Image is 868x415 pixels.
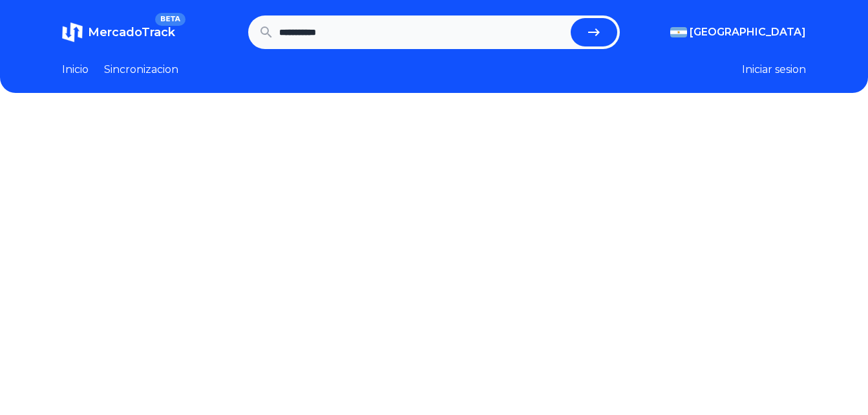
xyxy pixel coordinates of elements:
[62,22,83,43] img: MercadoTrack
[104,62,178,77] a: Sincronizacion
[88,25,175,39] span: MercadoTrack
[670,25,806,40] button: [GEOGRAPHIC_DATA]
[62,62,89,77] a: Inicio
[690,25,806,40] span: [GEOGRAPHIC_DATA]
[670,27,687,37] img: Argentina
[155,13,185,26] span: BETA
[742,62,806,77] button: Iniciar sesion
[62,22,175,43] a: MercadoTrackBETA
